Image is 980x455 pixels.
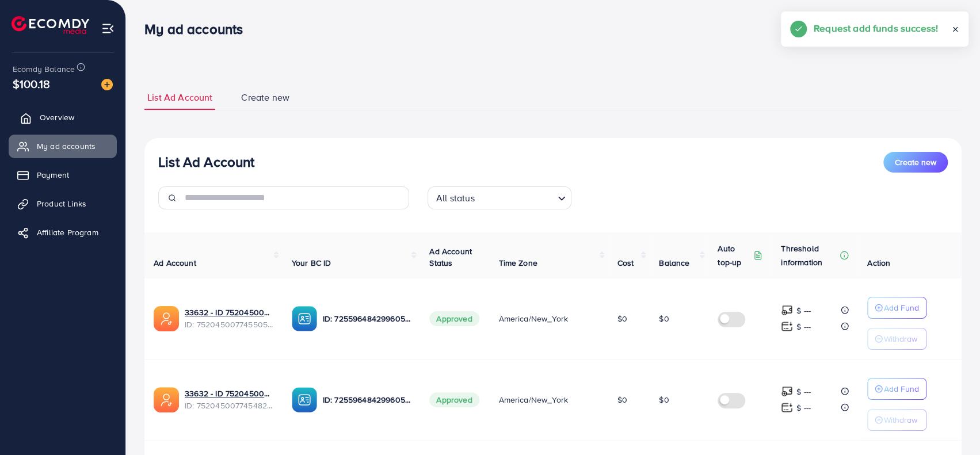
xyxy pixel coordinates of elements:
button: Withdraw [867,409,926,431]
h3: My ad accounts [144,21,252,37]
span: Overview [40,112,74,123]
span: America/New_York [498,394,568,406]
div: Search for option [428,186,571,209]
img: ic-ba-acc.ded83a64.svg [292,306,317,331]
span: Create new [895,156,936,168]
img: top-up amount [781,385,793,397]
span: Approved [429,392,479,407]
span: Balance [659,257,689,269]
span: $0 [617,394,627,406]
a: Overview [9,106,117,129]
span: Time Zone [498,257,537,269]
span: ID: 7520450077454827538 [185,400,273,411]
p: ID: 7255964842996056065 [323,393,411,407]
input: Search for option [478,188,553,207]
span: Cost [617,257,634,269]
div: <span class='underline'>33632 - ID 7520450077454827538</span></br>7520450077454827538 [185,388,273,411]
h3: List Ad Account [158,154,254,170]
img: top-up amount [781,402,793,414]
span: Ad Account [154,257,196,269]
span: America/New_York [498,313,568,324]
div: <span class='underline'>33632 - ID 7520450077455056914</span></br>7520450077455056914 [185,307,273,330]
a: 33632 - ID 7520450077455056914 [185,307,273,318]
span: Affiliate Program [37,227,98,238]
p: Add Fund [884,301,919,315]
button: Add Fund [867,378,926,400]
p: $ --- [796,304,811,318]
a: My ad accounts [9,135,117,158]
span: Payment [37,169,69,181]
span: Ad Account Status [429,246,472,269]
span: My ad accounts [37,140,96,152]
span: $0 [659,313,669,324]
img: image [101,79,113,90]
span: Create new [241,91,289,104]
img: top-up amount [781,304,793,316]
p: ID: 7255964842996056065 [323,312,411,326]
a: 33632 - ID 7520450077454827538 [185,388,273,399]
h5: Request add funds success! [814,21,938,36]
span: Your BC ID [292,257,331,269]
span: Ecomdy Balance [13,63,75,75]
span: Action [867,257,890,269]
p: Auto top-up [718,242,751,269]
span: $100.18 [13,75,50,92]
span: Product Links [37,198,86,209]
img: top-up amount [781,320,793,332]
p: $ --- [796,385,811,399]
img: ic-ads-acc.e4c84228.svg [154,306,179,331]
img: logo [12,16,89,34]
p: Withdraw [884,413,917,427]
p: $ --- [796,401,811,415]
img: ic-ads-acc.e4c84228.svg [154,387,179,412]
a: Affiliate Program [9,221,117,244]
a: Payment [9,163,117,186]
span: $0 [617,313,627,324]
button: Withdraw [867,328,926,350]
p: $ --- [796,320,811,334]
span: Approved [429,311,479,326]
span: ID: 7520450077455056914 [185,319,273,330]
p: Threshold information [781,242,837,269]
span: List Ad Account [147,91,212,104]
button: Add Fund [867,297,926,319]
img: menu [101,22,115,35]
img: ic-ba-acc.ded83a64.svg [292,387,317,412]
button: Create new [883,152,948,173]
p: Add Fund [884,382,919,396]
p: Withdraw [884,332,917,346]
iframe: Chat [931,403,971,446]
a: Product Links [9,192,117,215]
span: $0 [659,394,669,406]
span: All status [434,190,477,207]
